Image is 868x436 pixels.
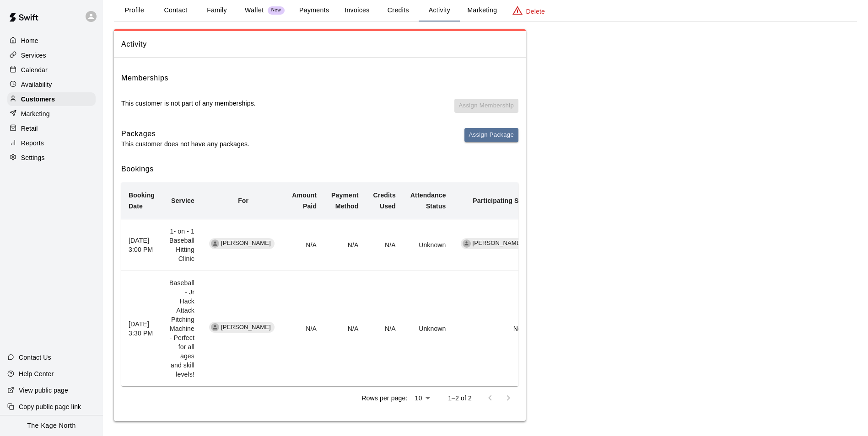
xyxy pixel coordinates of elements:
[162,219,202,271] td: 1- on - 1 Baseball Hitting Clinic
[361,393,407,403] p: Rows per page:
[21,80,52,89] p: Availability
[121,219,162,271] th: [DATE] 3:00 PM
[171,197,194,204] b: Service
[121,72,168,84] h6: Memberships
[21,138,44,148] p: Reports
[464,128,518,142] button: Assign Package
[21,95,55,104] p: Customers
[403,219,453,271] td: Unknown
[373,191,396,210] b: Credits Used
[7,136,96,150] a: Reports
[121,128,249,140] h6: Packages
[19,369,54,378] p: Help Center
[324,271,366,387] td: N/A
[21,124,38,133] p: Retail
[411,392,433,405] div: 10
[463,239,471,248] div: J.D. McGivern
[245,5,264,15] p: Wallet
[461,238,526,249] div: [PERSON_NAME]
[410,191,446,210] b: Attendance Status
[285,271,324,387] td: N/A
[285,219,324,271] td: N/A
[121,182,536,386] table: simple table
[238,197,248,204] b: For
[7,151,96,165] a: Settings
[21,36,38,45] p: Home
[403,271,453,387] td: Unknown
[211,323,219,331] div: Bryson Wicksted
[469,239,526,248] span: [PERSON_NAME]
[454,99,518,121] span: You don't have any memberships
[21,153,45,162] p: Settings
[292,191,317,210] b: Amount Paid
[7,122,96,135] a: Retail
[7,92,96,106] a: Customers
[21,51,46,60] p: Services
[121,38,518,50] span: Activity
[21,65,48,74] p: Calendar
[19,386,68,395] p: View public page
[162,271,202,387] td: Baseball - Jr Hack Attack Pitching Machine - Perfect for all ages and skill levels!
[19,353,51,362] p: Contact Us
[324,219,366,271] td: N/A
[217,323,275,332] span: [PERSON_NAME]
[129,191,155,210] b: Booking Date
[21,109,50,118] p: Marketing
[331,191,358,210] b: Payment Method
[461,324,529,333] p: None
[473,197,529,204] b: Participating Staff
[268,7,285,13] span: New
[27,421,76,431] p: The Kage North
[121,139,249,149] p: This customer does not have any packages.
[526,7,545,16] p: Delete
[7,48,96,62] a: Services
[121,99,256,108] p: This customer is not part of any memberships.
[217,239,275,248] span: [PERSON_NAME]
[448,393,472,403] p: 1–2 of 2
[7,63,96,77] a: Calendar
[7,34,96,48] a: Home
[211,239,219,248] div: Matt Wicksted
[7,78,96,91] a: Availability
[7,107,96,121] a: Marketing
[366,271,403,387] td: N/A
[121,163,518,175] h6: Bookings
[121,271,162,387] th: [DATE] 3:30 PM
[19,402,81,411] p: Copy public page link
[366,219,403,271] td: N/A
